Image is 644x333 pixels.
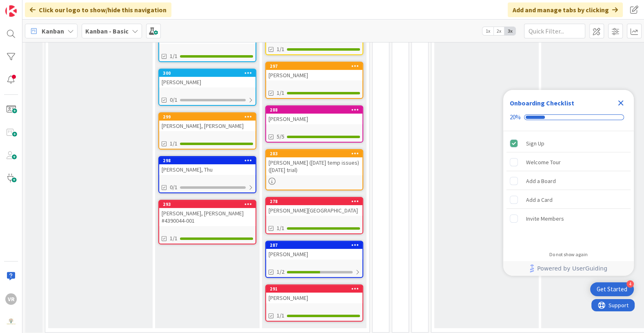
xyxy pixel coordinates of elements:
[265,197,363,234] a: 278[PERSON_NAME][GEOGRAPHIC_DATA]1/1
[170,52,178,60] span: 1/1
[266,157,362,175] div: [PERSON_NAME] ([DATE] temp issues)([DATE] trial)
[526,157,561,167] div: Welcome Tour
[506,172,631,190] div: Add a Board is incomplete.
[506,191,631,209] div: Add a Card is incomplete.
[626,280,634,288] div: 4
[163,114,255,120] div: 299
[549,251,588,258] div: Do not show again
[265,149,363,190] a: 283[PERSON_NAME] ([DATE] temp issues)([DATE] trial)
[159,208,255,226] div: [PERSON_NAME], [PERSON_NAME] #4390044-001
[277,132,284,141] span: 5/5
[159,157,255,164] div: 298
[526,139,544,148] div: Sign Up
[277,45,284,54] span: 1/1
[493,27,504,35] span: 2x
[614,96,627,110] div: Close Checklist
[163,70,255,76] div: 300
[163,201,255,207] div: 293
[482,27,493,35] span: 1x
[265,241,363,278] a: 287[PERSON_NAME]1/2
[266,249,362,259] div: [PERSON_NAME]
[266,285,362,303] div: 291[PERSON_NAME]
[163,158,255,163] div: 298
[277,89,284,97] span: 1/1
[526,214,564,223] div: Invite Members
[159,164,255,175] div: [PERSON_NAME], Thu
[510,98,574,108] div: Onboarding Checklist
[504,27,515,35] span: 3x
[265,62,363,99] a: 297[PERSON_NAME]1/1
[170,139,178,148] span: 1/1
[503,90,634,276] div: Checklist Container
[510,114,521,121] div: 20%
[266,198,362,205] div: 278
[158,69,256,106] a: 300[PERSON_NAME]0/1
[503,261,634,276] div: Footer
[506,210,631,228] div: Invite Members is incomplete.
[508,2,623,17] div: Add and manage tabs by clicking
[266,285,362,293] div: 291
[277,224,284,232] span: 1/1
[159,69,255,87] div: 300[PERSON_NAME]
[266,205,362,216] div: [PERSON_NAME][GEOGRAPHIC_DATA]
[266,63,362,70] div: 297
[266,150,362,157] div: 283
[265,284,363,322] a: 291[PERSON_NAME]1/1
[159,157,255,175] div: 298[PERSON_NAME], Thu
[170,96,178,104] span: 0/1
[537,264,607,273] span: Powered by UserGuiding
[266,63,362,80] div: 297[PERSON_NAME]
[597,285,627,293] div: Get Started
[266,198,362,216] div: 278[PERSON_NAME][GEOGRAPHIC_DATA]
[277,268,284,276] span: 1/2
[526,176,556,186] div: Add a Board
[270,199,362,204] div: 278
[159,113,255,131] div: 299[PERSON_NAME], [PERSON_NAME]
[159,201,255,208] div: 293
[17,1,37,11] span: Support
[85,27,129,35] b: Kanban - Basic
[266,114,362,124] div: [PERSON_NAME]
[506,153,631,171] div: Welcome Tour is incomplete.
[270,242,362,248] div: 287
[266,150,362,175] div: 283[PERSON_NAME] ([DATE] temp issues)([DATE] trial)
[158,112,256,150] a: 299[PERSON_NAME], [PERSON_NAME]1/1
[266,70,362,80] div: [PERSON_NAME]
[159,77,255,87] div: [PERSON_NAME]
[158,25,256,62] a: [PERSON_NAME]1/1
[266,241,362,259] div: 287[PERSON_NAME]
[159,69,255,77] div: 300
[510,114,627,121] div: Checklist progress: 20%
[5,293,17,305] div: VR
[524,24,585,38] input: Quick Filter...
[159,201,255,226] div: 293[PERSON_NAME], [PERSON_NAME] #4390044-001
[503,131,634,246] div: Checklist items
[270,107,362,113] div: 288
[270,63,362,69] div: 297
[5,5,17,17] img: Visit kanbanzone.com
[265,105,363,143] a: 288[PERSON_NAME]5/5
[266,106,362,114] div: 288
[266,106,362,124] div: 288[PERSON_NAME]
[158,156,256,193] a: 298[PERSON_NAME], Thu0/1
[5,316,17,328] img: avatar
[526,195,553,205] div: Add a Card
[25,2,171,17] div: Click our logo to show/hide this navigation
[266,293,362,303] div: [PERSON_NAME]
[270,286,362,292] div: 291
[590,282,634,296] div: Open Get Started checklist, remaining modules: 4
[270,151,362,156] div: 283
[170,234,178,243] span: 1/1
[170,183,178,192] span: 0/1
[159,121,255,131] div: [PERSON_NAME], [PERSON_NAME]
[158,200,256,244] a: 293[PERSON_NAME], [PERSON_NAME] #4390044-0011/1
[42,26,64,36] span: Kanban
[507,261,630,276] a: Powered by UserGuiding
[506,134,631,152] div: Sign Up is complete.
[277,311,284,320] span: 1/1
[266,241,362,249] div: 287
[159,113,255,121] div: 299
